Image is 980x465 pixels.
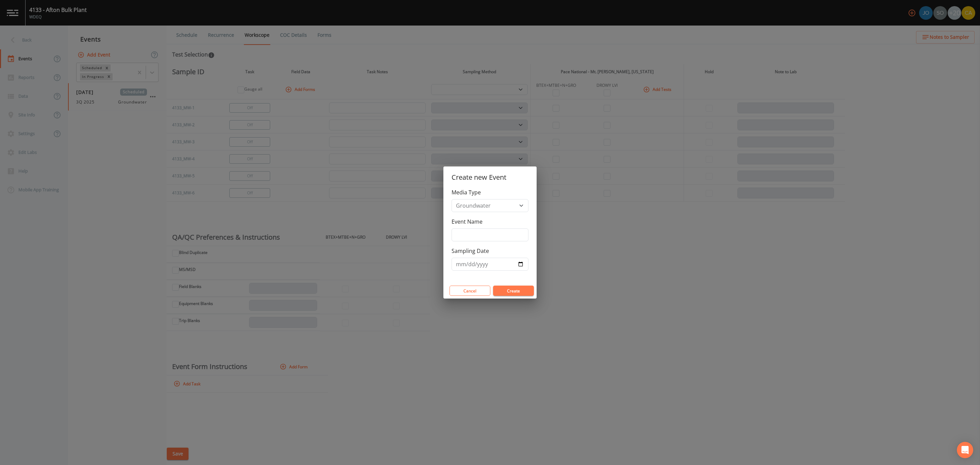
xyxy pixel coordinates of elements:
h2: Create new Event [443,166,537,188]
label: Event Name [452,218,483,226]
button: Create [493,286,534,296]
label: Media Type [452,188,481,196]
div: Open Intercom Messenger [957,442,973,458]
label: Sampling Date [452,247,489,255]
button: Cancel [450,286,490,296]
